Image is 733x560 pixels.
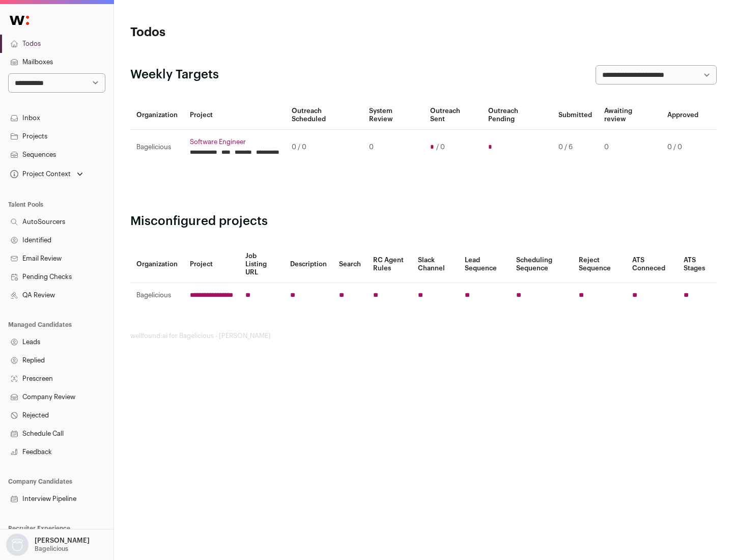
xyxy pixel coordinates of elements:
[35,537,90,545] p: [PERSON_NAME]
[482,101,552,130] th: Outreach Pending
[678,246,717,283] th: ATS Stages
[367,246,411,283] th: RC Agent Rules
[130,283,184,308] td: Bagelicious
[239,246,284,283] th: Job Listing URL
[4,534,92,556] button: Open dropdown
[286,101,363,130] th: Outreach Scheduled
[510,246,573,283] th: Scheduling Sequence
[598,130,661,165] td: 0
[412,246,459,283] th: Slack Channel
[573,246,627,283] th: Reject Sequence
[190,138,279,146] a: Software Engineer
[130,213,717,230] h2: Misconfigured projects
[8,170,71,178] div: Project Context
[286,130,363,165] td: 0 / 0
[363,130,424,165] td: 0
[130,246,184,283] th: Organization
[130,332,717,340] footer: wellfound:ai for Bagelicious - [PERSON_NAME]
[8,167,85,181] button: Open dropdown
[552,101,598,130] th: Submitted
[333,246,367,283] th: Search
[661,130,704,165] td: 0 / 0
[436,143,445,151] span: / 0
[184,246,239,283] th: Project
[284,246,333,283] th: Description
[598,101,661,130] th: Awaiting review
[130,101,184,130] th: Organization
[130,24,326,41] h1: Todos
[4,10,35,31] img: Wellfound
[184,101,286,130] th: Project
[363,101,424,130] th: System Review
[130,67,219,83] h2: Weekly Targets
[424,101,483,130] th: Outreach Sent
[661,101,704,130] th: Approved
[130,130,184,165] td: Bagelicious
[35,545,68,553] p: Bagelicious
[6,534,29,556] img: nopic.png
[552,130,598,165] td: 0 / 6
[459,246,510,283] th: Lead Sequence
[626,246,677,283] th: ATS Conneced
